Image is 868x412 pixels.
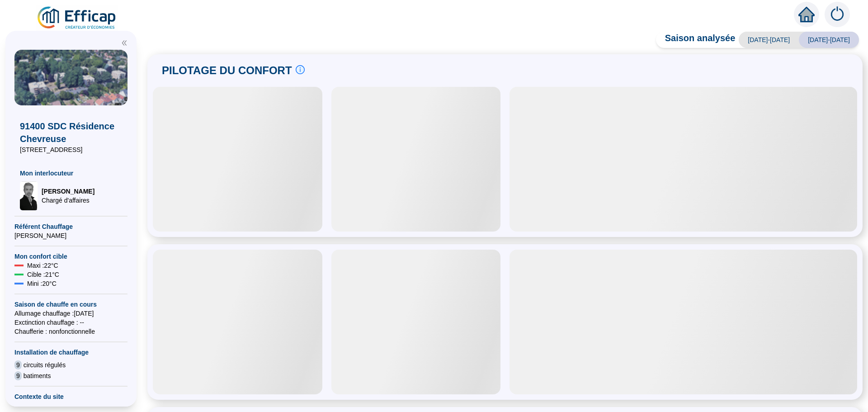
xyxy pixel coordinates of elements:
span: home [798,6,815,23]
span: 9 [14,371,22,380]
span: Saison analysée [656,32,736,48]
span: Mini : 20 °C [27,279,57,288]
img: efficap energie logo [36,5,118,31]
span: [PERSON_NAME] [14,231,127,240]
span: circuits régulés [24,360,66,369]
span: Mon interlocuteur [20,169,122,178]
span: Contexte du site [14,392,127,401]
span: 91400 SDC Résidence Chevreuse [20,120,122,145]
span: [DATE]-[DATE] [799,32,859,48]
span: Maxi : 22 °C [27,261,58,270]
span: Référent Chauffage [14,222,127,231]
span: Saison de chauffe en cours [14,300,127,309]
span: batiments [24,371,51,380]
span: Chaufferie : non fonctionnelle [14,327,127,336]
span: Mon confort cible [14,252,127,261]
span: double-left [121,40,127,46]
span: [DATE]-[DATE] [739,32,799,48]
span: 9 [14,360,22,369]
span: Installation de chauffage [14,348,127,357]
span: info-circle [296,65,305,74]
img: alerts [825,2,850,27]
img: Chargé d'affaires [20,181,38,210]
span: PILOTAGE DU CONFORT [162,63,292,78]
span: Exctinction chauffage : -- [14,318,127,327]
span: [PERSON_NAME] [42,187,94,196]
span: [STREET_ADDRESS] [20,145,122,154]
span: Allumage chauffage : [DATE] [14,309,127,318]
span: Cible : 21 °C [27,270,59,279]
span: Chargé d'affaires [42,196,94,205]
